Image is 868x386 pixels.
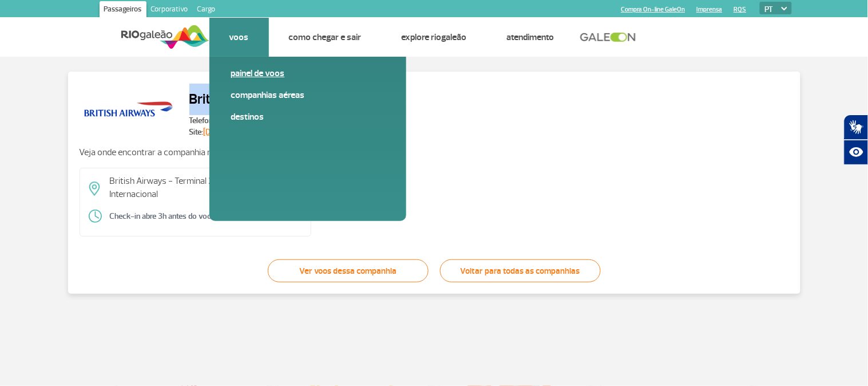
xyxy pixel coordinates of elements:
[80,146,789,159] p: Veja onde encontrar a companhia no aeroporto:
[193,1,220,19] a: Cargo
[844,115,868,165] div: Plugin de acessibilidade da Hand Talk.
[204,127,282,137] a: [DOMAIN_NAME][URL]
[229,31,249,43] a: Voos
[268,259,429,282] a: Ver voos dessa companhia
[697,6,723,13] a: Imprensa
[734,6,747,13] a: RQS
[110,211,212,222] span: Check-in abre 3h antes do voo
[231,89,385,101] a: Companhias Aéreas
[289,31,362,43] a: Como chegar e sair
[189,127,290,138] span: Site:
[110,175,302,200] p: British Airways - Terminal 2 - Piso 2 – Embarque Internacional
[440,259,601,282] a: Voltar para todas as companhias
[402,31,467,43] a: Explore RIOgaleão
[844,115,868,140] button: Abrir tradutor de língua de sinais.
[621,6,685,13] a: Compra On-line GaleOn
[80,83,178,138] img: British Airways
[189,115,290,127] span: Telefones: [PHONE_NUMBER]
[844,140,868,165] button: Abrir recursos assistivos.
[231,67,385,80] a: Painel de voos
[231,111,385,123] a: Destinos
[189,84,290,115] h2: British Airways
[100,1,146,19] a: Passageiros
[146,1,193,19] a: Corporativo
[507,31,554,43] a: Atendimento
